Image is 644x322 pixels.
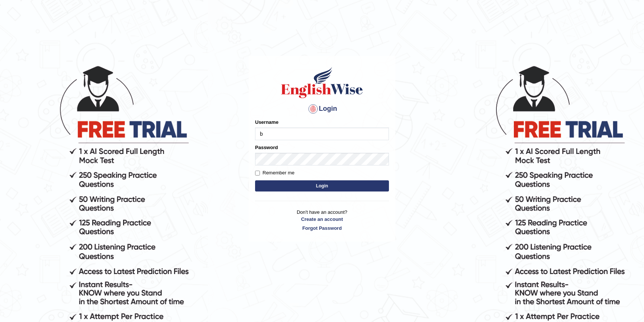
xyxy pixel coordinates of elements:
a: Create an account [255,216,389,223]
label: Username [255,119,278,126]
button: Login [255,180,389,191]
img: Logo of English Wise sign in for intelligent practice with AI [280,66,364,99]
input: Remember me [255,171,260,176]
label: Password [255,144,278,151]
a: Forgot Password [255,225,389,232]
label: Remember me [255,169,294,177]
p: Don't have an account? [255,209,389,232]
h4: Login [255,103,389,115]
